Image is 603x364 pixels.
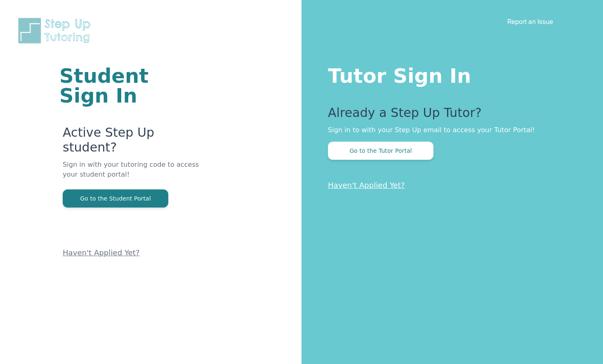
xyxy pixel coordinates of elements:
[328,125,570,135] p: Sign in to with your Step Up email to access your Tutor Portal!
[328,63,570,86] h1: Tutor Sign In
[328,142,433,160] button: Go to the Tutor Portal
[63,160,203,189] p: Sign in with your tutoring code to access your student portal!
[16,16,96,45] img: Step Up Tutoring horizontal logo
[328,181,405,189] a: Haven't Applied Yet?
[328,105,570,125] p: Already a Step Up Tutor?
[63,125,203,160] p: Active Step Up student?
[63,189,168,208] button: Go to the Student Portal
[59,66,203,105] h1: Student Sign In
[328,147,433,154] a: Go to the Tutor Portal
[507,17,553,26] a: Report an Issue
[63,248,140,257] a: Haven't Applied Yet?
[63,194,168,202] a: Go to the Student Portal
